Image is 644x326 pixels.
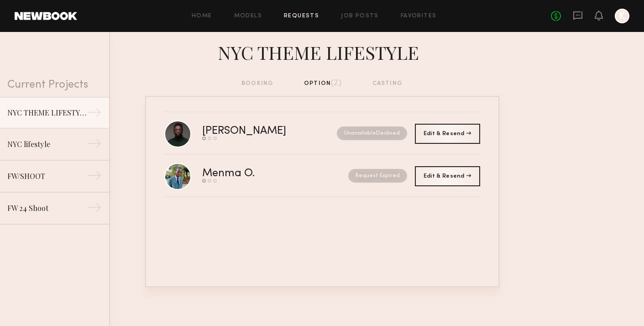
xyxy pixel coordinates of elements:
[7,203,87,214] div: FW 24 Shoot
[284,13,319,19] a: Requests
[7,171,87,182] div: FW/SHOOT
[234,13,262,19] a: Models
[615,9,629,23] a: K
[202,126,312,137] div: [PERSON_NAME]
[87,105,102,123] div: →
[164,112,480,155] a: [PERSON_NAME]UnavailableDeclined
[337,126,407,140] nb-request-status: Unavailable Declined
[164,155,480,197] a: Menma O.Request Expired
[145,39,499,64] div: NYC THEME LIFESTYLE
[202,168,302,179] div: Menma O.
[348,169,407,183] nb-request-status: Request Expired
[401,13,437,19] a: Favorites
[341,13,379,19] a: Job Posts
[87,168,102,186] div: →
[424,131,471,137] span: Edit & Resend
[7,139,87,150] div: NYC lifestyle
[192,13,212,19] a: Home
[424,174,471,179] span: Edit & Resend
[7,107,87,118] div: NYC THEME LIFESTYLE
[87,200,102,218] div: →
[87,136,102,154] div: →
